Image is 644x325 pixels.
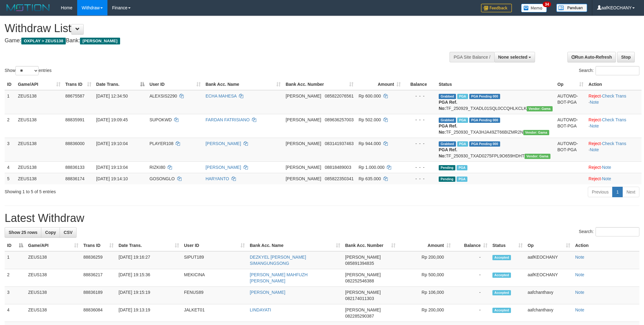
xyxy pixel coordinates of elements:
th: User ID: activate to sort column ascending [147,79,203,90]
span: Vendor URL: https://trx31.1velocity.biz [527,106,553,111]
span: 88675587 [65,94,85,98]
img: Button%20Memo.svg [521,4,547,12]
span: Pending [439,177,455,182]
span: [PERSON_NAME] [286,176,321,181]
span: None selected [498,55,528,60]
a: [PERSON_NAME] MAHFUZH [PERSON_NAME] [250,272,307,283]
span: Vendor URL: https://trx31.1velocity.biz [523,130,549,135]
a: ECHA MAHESA [206,94,236,98]
a: Note [602,165,611,170]
img: MOTION_logo.png [5,3,52,12]
td: TF_250930_TXAD0275FPL9O659HDHT [436,138,555,161]
input: Search: [596,66,639,75]
th: Date Trans.: activate to sort column descending [94,79,147,90]
span: [DATE] 19:09:45 [96,117,128,122]
td: TF_250930_TXA3HJA49ZT66BIZMR2N [436,114,555,138]
a: 1 [612,187,623,197]
span: [DATE] 19:10:04 [96,141,128,146]
td: - [453,269,490,287]
a: Check Trans [602,94,626,98]
a: Check Trans [602,117,626,122]
span: Rp 600.000 [358,94,381,98]
span: Show 25 rows [9,230,37,235]
span: Copy [45,230,56,235]
div: - - - [406,176,434,182]
a: Note [575,255,584,260]
td: AUTOWD-BOT-PGA [555,138,586,161]
a: Note [575,307,584,312]
td: [DATE] 19:16:27 [116,251,182,269]
span: 88836000 [65,141,85,146]
a: Next [622,187,639,197]
div: - - - [406,117,434,123]
td: 3 [5,138,15,161]
div: - - - [406,164,434,170]
span: Accepted [492,273,511,278]
th: Action [573,240,639,251]
td: ZEUS138 [15,138,63,161]
th: ID: activate to sort column descending [5,240,26,251]
span: Vendor URL: https://trx31.1velocity.biz [525,154,550,159]
img: Feedback.jpg [481,4,512,12]
span: Grabbed [439,94,456,99]
span: CSV [64,230,73,235]
td: · · [586,114,642,138]
th: Bank Acc. Number: activate to sort column ascending [283,79,356,90]
a: [PERSON_NAME] [250,290,285,295]
a: Note [602,176,611,181]
span: 88835991 [65,117,85,122]
span: Marked by aafpengsreynich [457,177,467,182]
td: SIPUT189 [182,251,247,269]
span: Copy 083141937463 to clipboard [325,141,353,146]
td: aafchanthavy [525,287,573,304]
span: Accepted [492,290,511,295]
span: PGA Pending [469,118,500,123]
h4: Game: Bank: [5,38,423,44]
h1: Latest Withdraw [5,212,639,224]
td: · · [586,138,642,161]
a: Stop [617,52,635,62]
td: 88836217 [81,269,116,287]
div: - - - [406,140,434,147]
span: Rp 944.000 [358,141,381,146]
span: [PERSON_NAME] [286,117,321,122]
a: LINDAYATI [250,307,271,312]
th: Game/API: activate to sort column ascending [15,79,63,90]
td: TF_250929_TXADL01SQL0CCQHLKCLK [436,90,555,114]
a: [PERSON_NAME] [206,141,241,146]
span: PGA Pending [469,141,500,147]
div: - - - [406,93,434,99]
td: aafKEOCHANY [525,251,573,269]
b: PGA Ref. No: [439,147,457,158]
span: Grabbed [439,141,456,147]
a: [PERSON_NAME] [206,165,241,170]
span: [DATE] 12:34:50 [96,94,128,98]
span: [DATE] 19:13:04 [96,165,128,170]
a: Note [575,290,584,295]
span: GOSONGLO [149,176,175,181]
td: ZEUS138 [26,269,81,287]
span: [PERSON_NAME] [286,94,321,98]
td: 88836084 [81,304,116,322]
span: Rp 502.000 [358,117,381,122]
span: RIZKI80 [149,165,165,170]
td: 88836189 [81,287,116,304]
td: AUTOWD-BOT-PGA [555,90,586,114]
td: Rp 200,000 [398,251,453,269]
span: 88836133 [65,165,85,170]
span: Rp 1.000.000 [358,165,384,170]
a: Note [590,100,599,105]
td: 88836259 [81,251,116,269]
th: Balance: activate to sort column ascending [453,240,490,251]
span: Copy 085822076561 to clipboard [325,94,353,98]
span: Marked by aafpengsreynich [457,94,468,99]
td: 2 [5,269,26,287]
td: ZEUS138 [26,251,81,269]
span: Copy 08818489003 to clipboard [325,165,351,170]
a: HARYANTO [206,176,229,181]
span: Accepted [492,308,511,313]
span: [PERSON_NAME] [345,290,381,295]
a: Note [590,147,599,152]
td: ZEUS138 [15,114,63,138]
td: aafchanthavy [525,304,573,322]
